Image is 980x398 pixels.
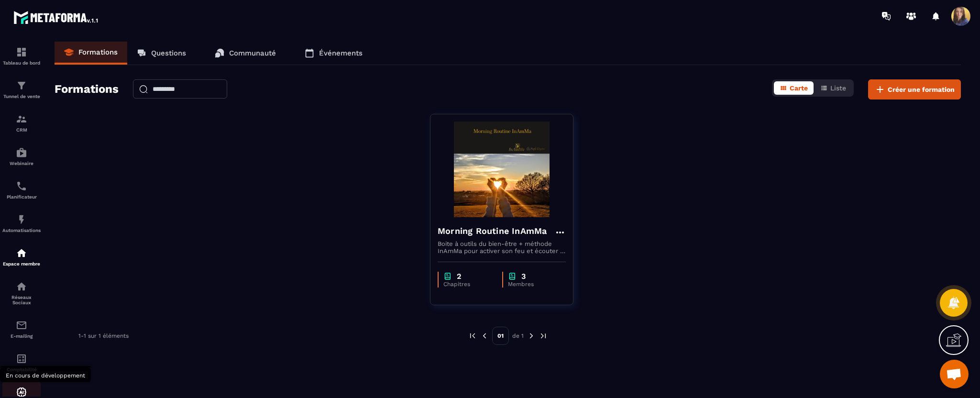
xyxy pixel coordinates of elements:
a: formationformationTableau de bord [2,39,41,73]
img: chapter [443,272,452,281]
img: prev [480,332,489,340]
p: Questions [151,49,186,57]
a: Questions [127,42,196,65]
img: automations [16,147,27,158]
p: Automatisations [2,228,41,233]
a: Formations [55,42,127,65]
a: accountantaccountantComptabilité [2,346,41,379]
img: next [527,332,536,340]
img: accountant [16,353,27,365]
p: Webinaire [2,161,41,166]
h2: Formations [55,79,119,99]
button: Créer une formation [868,79,961,99]
p: Membres [508,281,556,287]
a: formationformationTunnel de vente [2,73,41,106]
p: 3 [521,272,526,281]
h4: Morning Routine InAmMa [438,224,547,238]
p: Espace membre [2,261,41,266]
button: Carte [774,81,814,95]
p: CRM [2,127,41,133]
p: E-mailing [2,333,41,339]
img: automations [16,247,27,259]
a: automationsautomationsEspace membre [2,240,41,274]
p: 1-1 sur 1 éléments [78,332,129,339]
img: formation-background [438,122,566,217]
p: Événements [319,49,363,57]
a: Ouvrir le chat [940,360,969,388]
p: 2 [457,272,461,281]
img: logo [13,9,99,26]
p: Tunnel de vente [2,94,41,99]
img: chapter [508,272,517,281]
img: email [16,320,27,331]
span: Liste [830,84,846,92]
p: 01 [492,327,509,345]
a: Communauté [205,42,286,65]
p: de 1 [512,332,524,340]
span: Carte [790,84,808,92]
span: En cours de développement [6,372,85,379]
img: scheduler [16,180,27,192]
a: schedulerschedulerPlanificateur [2,173,41,207]
img: automations [16,214,27,225]
img: formation [16,113,27,125]
p: Chapitres [443,281,493,287]
p: Boite à outils du bien-être + méthode InAmMa pour activer son feu et écouter la voix de son coeur... [438,240,566,254]
p: Communauté [229,49,276,57]
a: formation-backgroundMorning Routine InAmMaBoite à outils du bien-être + méthode InAmMa pour activ... [430,114,585,317]
a: automationsautomationsAutomatisations [2,207,41,240]
img: automations [16,387,27,398]
p: Réseaux Sociaux [2,295,41,305]
a: emailemailE-mailing [2,312,41,346]
p: Planificateur [2,194,41,199]
a: social-networksocial-networkRéseaux Sociaux [2,274,41,312]
button: Liste [815,81,852,95]
p: Tableau de bord [2,60,41,66]
a: formationformationCRM [2,106,41,140]
a: automationsautomationsWebinaire [2,140,41,173]
span: Créer une formation [888,85,955,94]
a: Événements [295,42,372,65]
p: Formations [78,48,118,56]
img: social-network [16,281,27,292]
img: prev [468,332,477,340]
img: formation [16,80,27,91]
img: formation [16,46,27,58]
img: next [539,332,548,340]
